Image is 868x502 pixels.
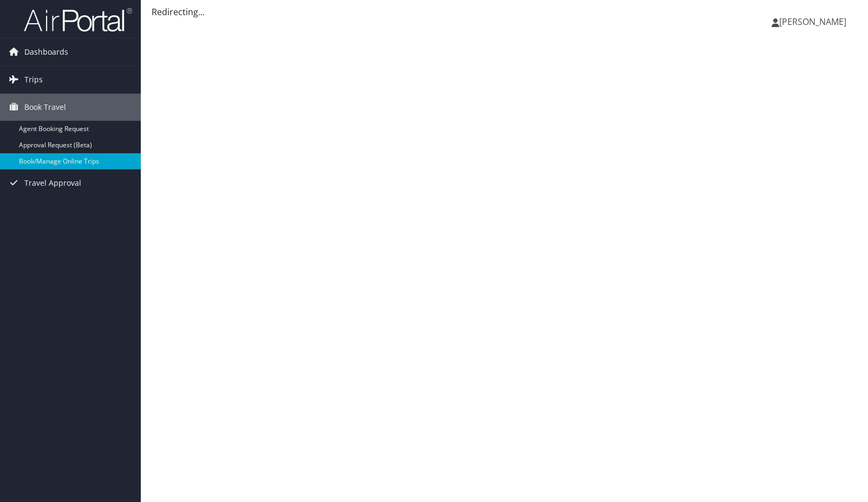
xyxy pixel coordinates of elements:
[24,169,81,197] span: Travel Approval
[24,66,43,93] span: Trips
[24,38,68,66] span: Dashboards
[152,5,857,18] div: Redirecting...
[772,5,857,38] a: [PERSON_NAME]
[24,7,132,32] img: airportal-logo.png
[24,94,66,121] span: Book Travel
[779,16,846,28] span: [PERSON_NAME]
